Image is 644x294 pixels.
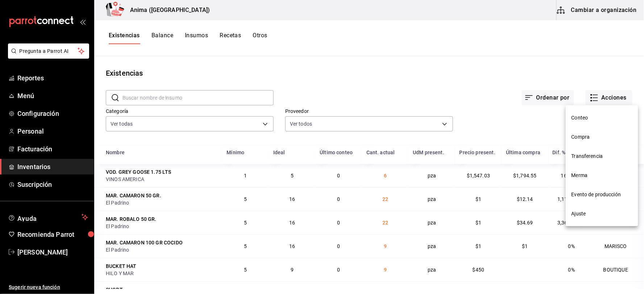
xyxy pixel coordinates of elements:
span: Evento de producción [572,191,632,198]
span: Ajuste [572,210,632,218]
span: Merma [572,172,632,179]
span: Compra [572,133,632,141]
span: Transferencia [572,152,632,160]
span: Conteo [572,114,632,122]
